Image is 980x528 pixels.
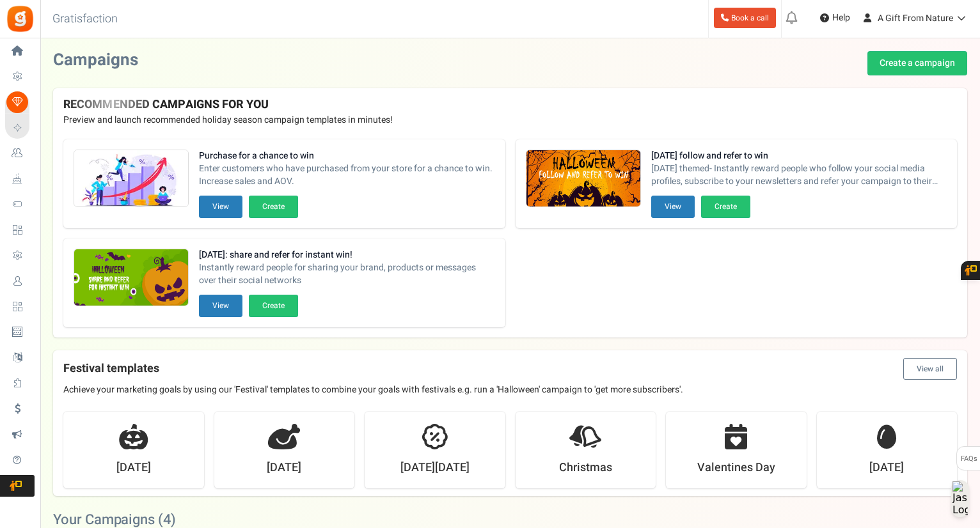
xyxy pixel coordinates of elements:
span: A Gift From Nature [878,12,953,25]
span: Help [829,12,850,24]
button: Create [701,196,750,218]
a: Help [815,8,855,28]
button: View [199,196,242,218]
img: Recommended Campaigns [74,150,188,208]
a: Create a campaign [867,51,967,75]
strong: [DATE] follow and refer to win [651,150,947,162]
h4: Festival templates [63,358,957,380]
img: Recommended Campaigns [526,150,640,208]
strong: [DATE][DATE] [400,460,470,476]
button: View [199,295,242,317]
strong: [DATE]: share and refer for instant win! [199,249,495,261]
img: Gratisfaction [6,4,35,33]
strong: Christmas [559,460,612,476]
span: Instantly reward people for sharing your brand, products or messages over their social networks [199,261,495,287]
span: FAQs [960,447,977,471]
h2: Your Campaigns ( ) [53,513,176,526]
h3: Gratisfaction [38,6,132,32]
p: Achieve your marketing goals by using our 'Festival' templates to combine your goals with festiva... [63,384,957,396]
button: Create [249,196,298,218]
img: Recommended Campaigns [74,249,188,307]
h2: Campaigns [53,51,138,70]
button: View all [903,358,957,380]
p: Preview and launch recommended holiday season campaign templates in minutes! [63,114,957,127]
strong: Purchase for a chance to win [199,150,495,162]
strong: Valentines Day [697,460,775,476]
button: Create [249,295,298,317]
strong: [DATE] [869,460,904,476]
span: [DATE] themed- Instantly reward people who follow your social media profiles, subscribe to your n... [651,162,947,188]
button: View [651,196,695,218]
strong: [DATE] [116,460,151,476]
strong: [DATE] [267,460,301,476]
span: Enter customers who have purchased from your store for a chance to win. Increase sales and AOV. [199,162,495,188]
a: Book a call [714,8,776,28]
h4: RECOMMENDED CAMPAIGNS FOR YOU [63,98,957,111]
